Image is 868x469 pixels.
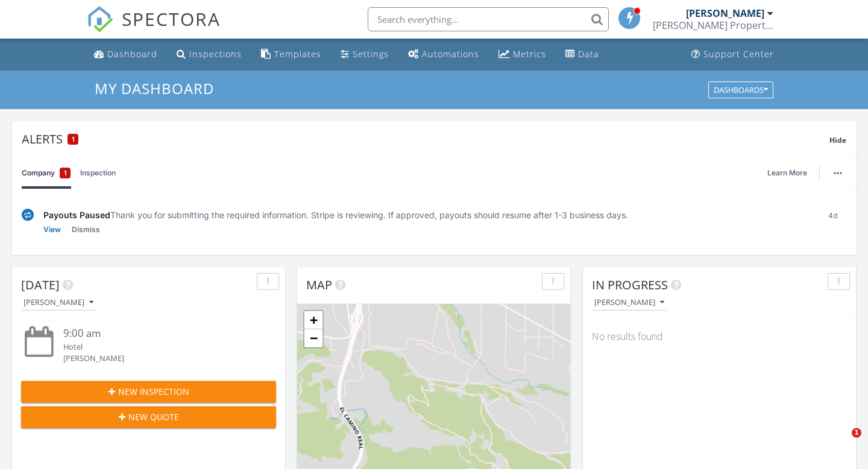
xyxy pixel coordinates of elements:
[43,224,61,236] a: View
[189,48,242,60] div: Inspections
[708,81,773,98] button: Dashboards
[87,16,221,42] a: SPECTORA
[304,329,322,347] a: Zoom out
[22,131,829,147] div: Alerts
[653,19,773,31] div: Eaton Property Inspections
[22,209,34,221] img: under-review-2fe708636b114a7f4b8d.svg
[274,48,321,60] div: Templates
[107,48,157,60] div: Dashboard
[494,43,551,66] a: Metrics
[256,43,326,66] a: Templates
[592,277,668,293] span: In Progress
[714,86,768,94] div: Dashboards
[63,353,254,364] div: [PERSON_NAME]
[578,48,599,60] div: Data
[829,135,846,145] span: Hide
[834,172,842,174] img: ellipsis-632cfdd7c38ec3a7d453.svg
[353,48,389,60] div: Settings
[304,311,322,329] a: Zoom in
[21,381,276,403] button: New Inspection
[80,157,116,189] a: Inspection
[852,428,861,438] span: 1
[767,167,814,179] a: Learn More
[306,277,332,293] span: Map
[561,43,604,66] a: Data
[594,298,664,307] div: [PERSON_NAME]
[368,7,609,31] input: Search everything...
[172,43,247,66] a: Inspections
[72,224,100,236] a: Dismiss
[118,385,189,398] span: New Inspection
[513,48,546,60] div: Metrics
[43,210,110,220] span: Payouts Paused
[43,209,810,221] div: Thank you for submitting the required information. Stripe is reviewing. If approved, payouts shou...
[122,6,221,31] span: SPECTORA
[24,298,93,307] div: [PERSON_NAME]
[336,43,394,66] a: Settings
[22,157,71,189] a: Company
[128,411,179,423] span: New Quote
[422,48,479,60] div: Automations
[687,43,779,66] a: Support Center
[72,135,75,143] span: 1
[592,295,667,311] button: [PERSON_NAME]
[64,167,67,179] span: 1
[583,320,856,353] div: No results found
[403,43,484,66] a: Automations (Basic)
[21,295,96,311] button: [PERSON_NAME]
[827,428,856,457] iframe: Intercom live chat
[21,406,276,428] button: New Quote
[703,48,774,60] div: Support Center
[63,326,254,341] div: 9:00 am
[89,43,162,66] a: Dashboard
[63,341,254,353] div: Hotel
[87,6,113,33] img: The Best Home Inspection Software - Spectora
[686,7,764,19] div: [PERSON_NAME]
[95,78,214,98] span: My Dashboard
[819,209,846,236] div: 4d
[21,277,60,293] span: [DATE]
